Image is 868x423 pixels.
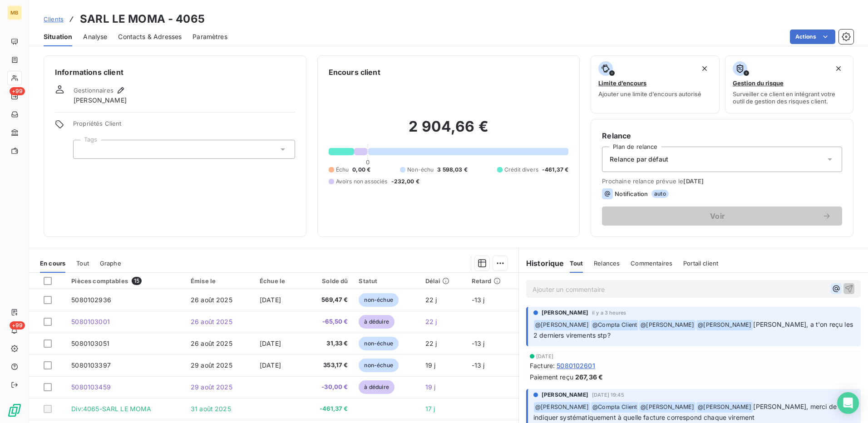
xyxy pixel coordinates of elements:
[651,190,669,198] span: auto
[307,404,348,413] span: -461,37 €
[425,383,436,391] span: 19 j
[359,380,394,394] span: à déduire
[530,361,555,370] span: Facture :
[733,79,784,87] span: Gestion du risque
[534,320,590,330] span: @ [PERSON_NAME]
[44,15,64,23] span: Clients
[683,177,704,185] span: [DATE]
[260,361,281,369] span: [DATE]
[71,339,109,347] span: 5080103051
[472,339,485,347] span: -13 j
[591,55,719,113] button: Limite d’encoursAjouter une limite d’encours autorisé
[191,361,232,369] span: 29 août 2025
[71,318,110,325] span: 5080103001
[336,166,349,174] span: Échu
[631,260,672,267] span: Commentaires
[696,402,753,413] span: @ [PERSON_NAME]
[615,190,648,197] span: Notification
[71,277,180,285] div: Pièces comptables
[307,277,348,285] div: Solde dû
[44,32,72,41] span: Situation
[100,260,121,267] span: Graphe
[425,339,437,347] span: 22 j
[191,339,232,347] span: 26 août 2025
[594,260,620,267] span: Relances
[696,320,753,330] span: @ [PERSON_NAME]
[73,120,295,133] span: Propriétés Client
[55,67,295,78] h6: Informations client
[352,166,370,174] span: 0,00 €
[534,402,590,413] span: @ [PERSON_NAME]
[613,212,822,220] span: Voir
[10,321,25,330] span: +99
[7,403,22,418] img: Logo LeanPay
[359,315,394,329] span: à déduire
[329,67,380,78] h6: Encours client
[74,87,113,94] span: Gestionnaires
[366,158,370,166] span: 0
[533,320,855,339] span: [PERSON_NAME], a t'on reçu les 2 derniers virements stp?
[359,277,414,285] div: Statut
[530,372,573,382] span: Paiement reçu
[71,383,111,391] span: 5080103459
[542,309,588,317] span: [PERSON_NAME]
[542,391,588,399] span: [PERSON_NAME]
[359,359,398,372] span: non-échue
[536,354,553,359] span: [DATE]
[191,383,232,391] span: 29 août 2025
[592,392,624,398] span: [DATE] 19:45
[191,296,232,304] span: 26 août 2025
[725,55,853,113] button: Gestion du risqueSurveiller ce client en intégrant votre outil de gestion des risques client.
[359,337,398,350] span: non-échue
[557,361,595,370] span: 5080102601
[472,361,485,369] span: -13 j
[570,260,583,267] span: Tout
[307,361,348,370] span: 353,17 €
[504,166,538,174] span: Crédit divers
[80,11,205,27] h3: SARL LE MOMA - 4065
[71,405,151,413] span: Div:4065-SARL LE MOMA
[790,30,835,44] button: Actions
[602,177,842,185] span: Prochaine relance prévue le
[639,402,695,413] span: @ [PERSON_NAME]
[437,166,468,174] span: 3 598,03 €
[472,296,485,304] span: -13 j
[733,90,846,105] span: Surveiller ce client en intégrant votre outil de gestion des risques client.
[359,293,398,307] span: non-échue
[425,296,437,304] span: 22 j
[472,277,513,285] div: Retard
[407,166,434,174] span: Non-échu
[329,118,569,145] h2: 2 904,66 €
[602,130,842,141] h6: Relance
[307,317,348,326] span: -65,50 €
[191,277,249,285] div: Émise le
[542,166,568,174] span: -461,37 €
[76,260,89,267] span: Tout
[71,361,111,369] span: 5080103397
[40,260,65,267] span: En cours
[683,260,718,267] span: Portail client
[191,405,231,413] span: 31 août 2025
[71,296,111,304] span: 5080102936
[598,79,646,87] span: Limite d’encours
[575,372,603,382] span: 267,36 €
[425,361,436,369] span: 19 j
[425,277,461,285] div: Délai
[639,320,695,330] span: @ [PERSON_NAME]
[307,383,348,392] span: -30,00 €
[602,207,842,226] button: Voir
[336,177,388,186] span: Avoirs non associés
[44,15,64,24] a: Clients
[533,403,855,421] span: [PERSON_NAME], merci de nous indiquer systématiquement à quelle facture correspond chaque virement
[425,318,437,325] span: 22 j
[7,5,22,20] div: MB
[260,339,281,347] span: [DATE]
[10,87,25,95] span: +99
[192,32,227,41] span: Paramètres
[519,258,564,269] h6: Historique
[81,145,88,153] input: Ajouter une valeur
[260,277,296,285] div: Échue le
[425,405,435,413] span: 17 j
[610,155,668,164] span: Relance par défaut
[307,295,348,305] span: 569,47 €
